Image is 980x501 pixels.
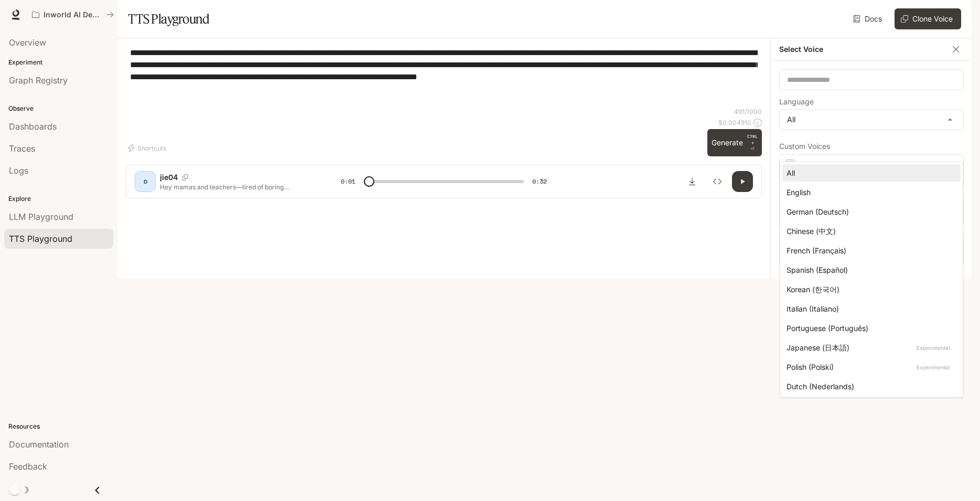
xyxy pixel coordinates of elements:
div: Polish (Polski) [787,361,952,372]
div: Korean (한국어) [787,284,952,295]
div: English [787,187,952,198]
p: Experimental [914,343,952,353]
div: German (Deutsch) [787,206,952,217]
div: Japanese (日本語) [787,342,952,353]
div: Portuguese (Português) [787,323,952,334]
div: Dutch (Nederlands) [787,381,952,392]
div: Italian (Italiano) [787,303,952,314]
div: Spanish (Español) [787,264,952,275]
div: French (Français) [787,245,952,256]
div: All [787,167,952,178]
div: Chinese (中文) [787,226,952,237]
p: Experimental [914,363,952,372]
